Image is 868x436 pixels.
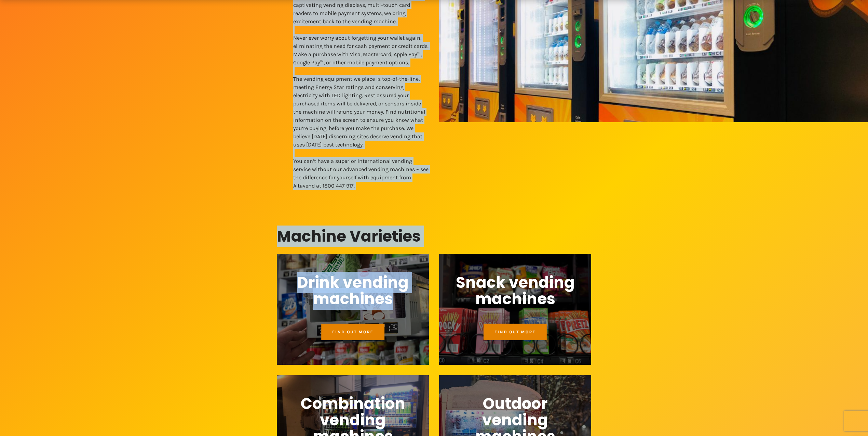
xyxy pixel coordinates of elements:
[277,228,591,245] h2: Machine Varieties
[484,324,547,340] a: Find out more
[321,324,384,340] a: Find out more
[456,274,575,307] span: Snack vending machines
[494,330,536,334] span: Find out more
[332,330,374,334] span: Find out more
[293,274,412,307] span: Drink vending machines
